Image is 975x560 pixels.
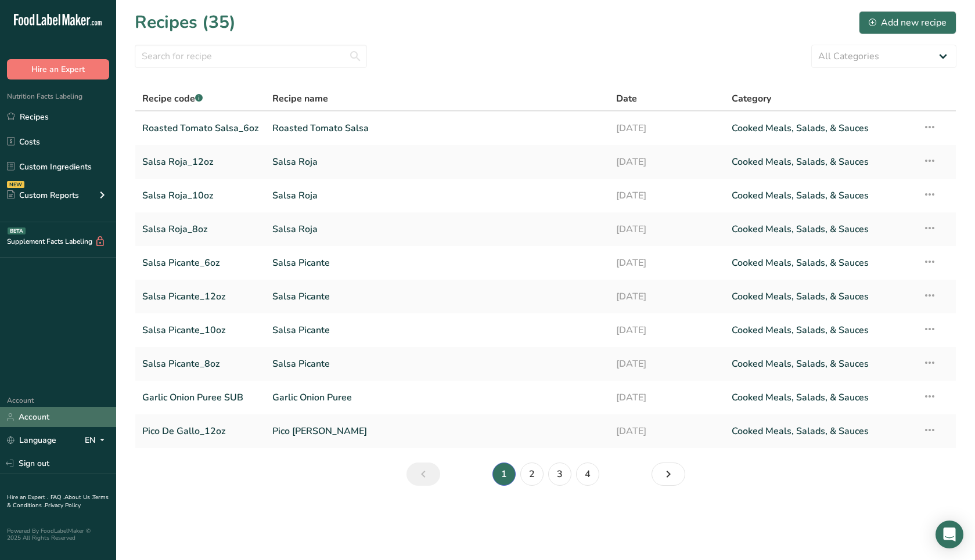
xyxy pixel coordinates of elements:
[616,352,718,376] a: [DATE]
[272,217,602,241] a: Salsa Roja
[732,352,909,376] a: Cooked Meals, Salads, & Sauces
[616,251,718,275] a: [DATE]
[272,116,602,140] a: Roasted Tomato Salsa
[732,116,909,140] a: Cooked Meals, Salads, & Sauces
[272,385,602,410] a: Garlic Onion Puree
[732,183,909,208] a: Cooked Meals, Salads, & Sauces
[732,284,909,309] a: Cooked Meals, Salads, & Sauces
[616,419,718,443] a: [DATE]
[616,284,718,309] a: [DATE]
[142,92,203,105] span: Recipe code
[406,463,440,486] a: Previous page
[732,217,909,241] a: Cooked Meals, Salads, & Sauces
[135,45,367,68] input: Search for recipe
[135,9,236,35] h1: Recipes (35)
[7,493,109,510] a: Terms & Conditions .
[869,16,947,30] div: Add new recipe
[7,430,56,450] a: Language
[85,433,109,447] div: EN
[142,217,258,241] a: Salsa Roja_8oz
[7,528,109,541] div: Powered By FoodLabelMaker © 2025 All Rights Reserved
[64,493,92,501] a: About Us .
[652,463,685,486] a: Next page
[616,150,718,174] a: [DATE]
[142,183,258,208] a: Salsa Roja_10oz
[272,419,602,443] a: Pico [PERSON_NAME]
[732,92,771,106] span: Category
[936,521,963,548] div: Open Intercom Messenger
[616,92,637,106] span: Date
[732,419,909,443] a: Cooked Meals, Salads, & Sauces
[272,150,602,174] a: Salsa Roja
[272,183,602,208] a: Salsa Roja
[616,217,718,241] a: [DATE]
[732,251,909,275] a: Cooked Meals, Salads, & Sauces
[142,352,258,376] a: Salsa Picante_8oz
[616,116,718,140] a: [DATE]
[45,501,81,510] a: Privacy Policy
[142,150,258,174] a: Salsa Roja_12oz
[142,251,258,275] a: Salsa Picante_6oz
[51,493,64,501] a: FAQ .
[548,463,571,486] a: Page 3.
[576,463,599,486] a: Page 4.
[732,150,909,174] a: Cooked Meals, Salads, & Sauces
[616,318,718,342] a: [DATE]
[142,318,258,342] a: Salsa Picante_10oz
[142,385,258,410] a: Garlic Onion Puree SUB
[7,493,48,501] a: Hire an Expert .
[616,385,718,410] a: [DATE]
[859,11,956,34] button: Add new recipe
[732,385,909,410] a: Cooked Meals, Salads, & Sauces
[272,92,328,106] span: Recipe name
[8,227,26,234] div: BETA
[272,318,602,342] a: Salsa Picante
[7,181,24,188] div: NEW
[732,318,909,342] a: Cooked Meals, Salads, & Sauces
[520,463,544,486] a: Page 2.
[7,59,109,80] button: Hire an Expert
[272,284,602,309] a: Salsa Picante
[272,251,602,275] a: Salsa Picante
[616,183,718,208] a: [DATE]
[142,419,258,443] a: Pico De Gallo_12oz
[7,189,79,201] div: Custom Reports
[142,116,258,140] a: Roasted Tomato Salsa_6oz
[142,284,258,309] a: Salsa Picante_12oz
[272,352,602,376] a: Salsa Picante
